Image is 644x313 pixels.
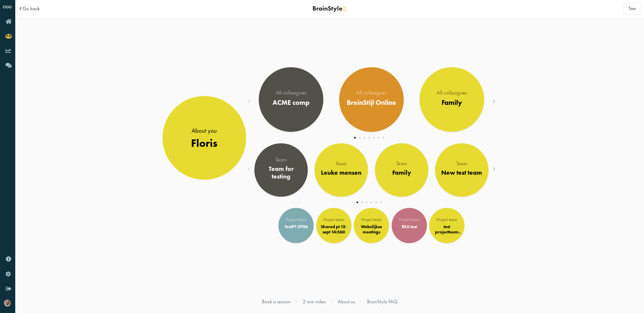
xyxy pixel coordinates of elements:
a: About us [338,298,355,305]
a: All colleagues ACME comp [259,67,323,132]
div: Family [392,169,411,176]
div: Team [321,161,361,166]
span: Previous [248,162,251,174]
div: Project team [433,218,461,222]
div: Team [392,161,411,166]
div: All colleagues [347,90,396,96]
span: Next [493,94,496,107]
div: BreinStijl Online [347,98,396,107]
div: Team [441,161,482,166]
div: Family [437,98,467,107]
a: Team Leuke mensen [315,143,368,197]
span: Tour [628,6,636,11]
div: REA test [395,224,423,229]
span: Next [493,162,496,174]
div: Shared pt 12-sept 14:560 [320,224,348,235]
div: Wekelijkse meetings [358,224,386,235]
a: 2 min video [303,298,326,305]
a: BrainStyle FAQ [367,298,397,305]
div: New test team [441,169,482,176]
a: All colleagues Family [420,67,484,132]
button: Tour [623,3,641,15]
div: Project team [395,218,423,222]
a: Team Team for testing [254,143,308,197]
div: All colleagues [437,90,467,96]
div: BrainStyle [174,6,485,12]
a: All colleagues BreinStijl Online [339,67,404,132]
div: Team [259,157,303,163]
div: Project team [282,218,310,222]
div: ACME comp [273,98,310,107]
div: Leuke mensen [321,169,361,176]
a: Team Family [375,143,428,197]
a: Go back [23,6,40,11]
div: Team for testing [259,165,303,180]
div: test projectteam klantreis [433,224,461,235]
div: Floris [191,137,217,150]
a: Book a session [262,298,291,305]
div: All colleagues [273,90,310,96]
div: Project team [358,218,386,222]
div: Project team [320,218,348,222]
img: info-yellow.svg [342,7,347,11]
a: Team New test team [435,143,489,197]
a: About you Floris [163,96,246,180]
div: TestPT-0706 [282,224,310,229]
div: About you [191,126,217,135]
span: Previous [248,94,251,107]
